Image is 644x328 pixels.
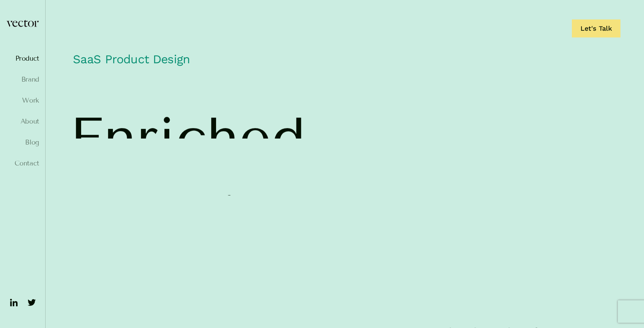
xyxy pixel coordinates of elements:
a: About [6,118,39,125]
a: Contact [6,160,39,167]
img: ico-linkedin [8,297,20,309]
span: Enriched [69,110,306,167]
a: Work [6,97,39,104]
a: Brand [6,76,39,83]
a: Product [6,55,39,62]
img: ico-twitter-fill [26,297,38,309]
h1: SaaS Product Design [69,48,620,74]
a: Let's Talk [572,19,620,37]
a: Blog [6,139,39,146]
